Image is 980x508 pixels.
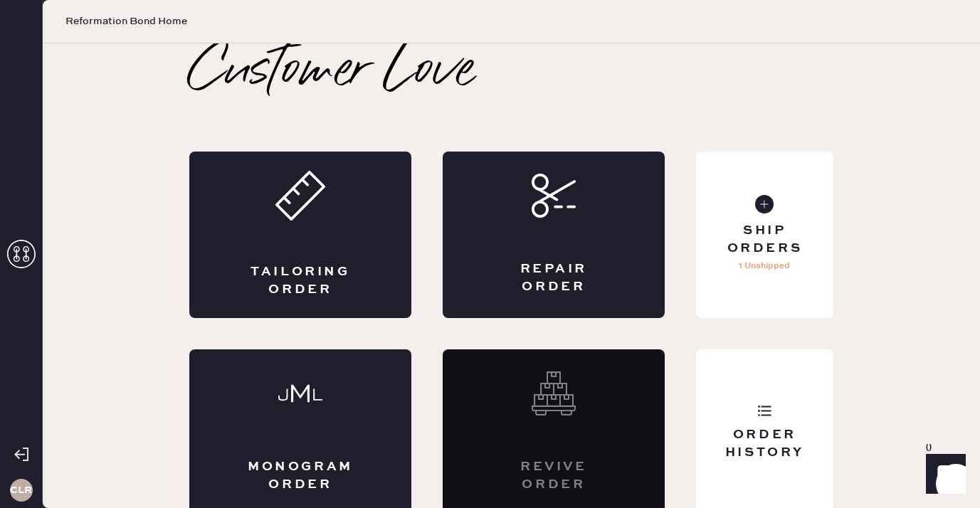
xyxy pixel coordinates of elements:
div: Tailoring Order [246,263,354,299]
div: Monogram Order [246,458,354,494]
h3: CLR [10,485,32,495]
div: Ship Orders [707,222,822,258]
p: 1 Unshipped [739,258,790,275]
div: Revive order [500,458,608,494]
span: Reformation Bond Home [65,14,187,28]
iframe: Front Chat [912,444,974,505]
div: Repair Order [500,260,608,296]
div: Order History [707,426,822,462]
h2: Customer Love [189,43,475,100]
